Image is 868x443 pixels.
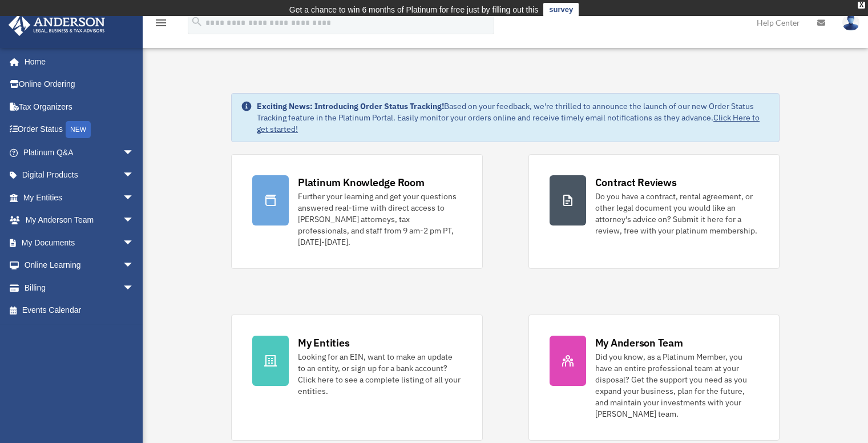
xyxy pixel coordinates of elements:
a: Click Here to get started! [257,112,760,134]
div: Contract Reviews [595,175,677,190]
a: survey [543,3,579,17]
div: NEW [66,121,91,138]
span: arrow_drop_down [123,141,146,164]
div: Get a chance to win 6 months of Platinum for free just by filling out this [289,3,539,17]
div: Further your learning and get your questions answered real-time with direct access to [PERSON_NAM... [298,191,461,248]
a: Contract Reviews Do you have a contract, rental agreement, or other legal document you would like... [528,154,780,269]
a: Events Calendar [8,299,151,322]
i: menu [154,16,168,30]
a: My Anderson Team Did you know, as a Platinum Member, you have an entire professional team at your... [528,315,780,441]
div: Looking for an EIN, want to make an update to an entity, or sign up for a bank account? Click her... [298,351,461,397]
img: Anderson Advisors Platinum Portal [5,14,108,36]
a: My Entitiesarrow_drop_down [8,186,151,209]
i: search [191,15,203,28]
div: Did you know, as a Platinum Member, you have an entire professional team at your disposal? Get th... [595,351,758,420]
span: arrow_drop_down [123,209,146,232]
a: Online Learningarrow_drop_down [8,254,151,277]
a: Online Ordering [8,73,151,96]
a: My Anderson Teamarrow_drop_down [8,209,151,232]
a: My Entities Looking for an EIN, want to make an update to an entity, or sign up for a bank accoun... [231,315,482,441]
a: My Documentsarrow_drop_down [8,231,151,254]
div: Do you have a contract, rental agreement, or other legal document you would like an attorney's ad... [595,191,758,236]
span: arrow_drop_down [123,276,146,300]
span: arrow_drop_down [123,254,146,277]
a: Tax Organizers [8,95,151,118]
strong: Exciting News: Introducing Order Status Tracking! [257,101,444,111]
div: Platinum Knowledge Room [298,175,425,190]
div: My Entities [298,336,349,350]
span: arrow_drop_down [123,164,146,187]
a: Platinum Q&Aarrow_drop_down [8,141,151,164]
span: arrow_drop_down [123,186,146,210]
span: arrow_drop_down [123,231,146,255]
div: close [858,2,865,9]
a: Platinum Knowledge Room Further your learning and get your questions answered real-time with dire... [231,154,482,269]
a: Billingarrow_drop_down [8,276,151,299]
a: Digital Productsarrow_drop_down [8,164,151,187]
a: Order StatusNEW [8,118,151,142]
div: Based on your feedback, we're thrilled to announce the launch of our new Order Status Tracking fe... [257,100,770,135]
a: menu [154,20,168,30]
img: User Pic [842,14,859,31]
div: My Anderson Team [595,336,683,350]
a: Home [8,50,146,73]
